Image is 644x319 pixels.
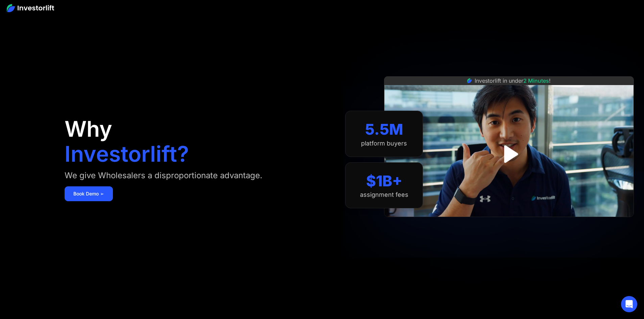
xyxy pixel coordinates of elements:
[458,220,560,229] iframe: Customer reviews powered by Trustpilot
[65,118,112,140] h1: Why
[366,172,402,190] div: $1B+
[360,191,408,198] div: assignment fees
[523,77,549,84] span: 2 Minutes
[65,170,262,181] div: We give Wholesalers a disproportionate advantage.
[621,296,637,312] div: Open Intercom Messenger
[494,139,524,169] a: open lightbox
[475,77,551,85] div: Investorlift in under !
[65,143,189,165] h1: Investorlift?
[365,121,403,138] div: 5.5M
[65,186,113,201] a: Book Demo ➢
[361,140,407,147] div: platform buyers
